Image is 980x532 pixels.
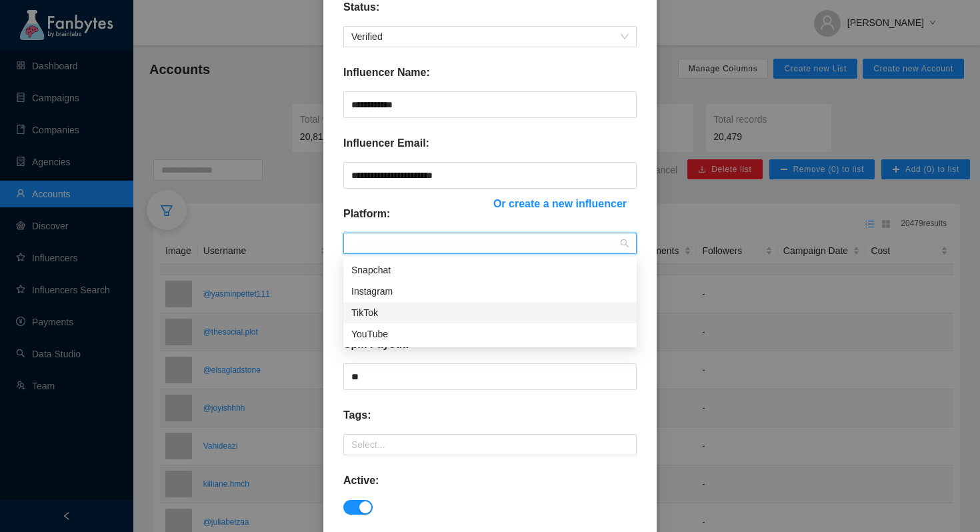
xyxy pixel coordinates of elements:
p: Platform: [343,206,390,222]
div: YouTube [351,327,629,341]
div: YouTube [343,323,637,345]
div: Instagram [351,284,629,299]
span: Verified [351,27,629,47]
button: Or create a new influencer [483,193,637,214]
p: Tags: [343,407,371,423]
div: Snapchat [351,263,629,277]
div: Instagram [343,281,637,302]
div: Snapchat [343,259,637,281]
div: TikTok [343,302,637,323]
p: Influencer Email: [343,135,429,151]
p: Influencer Name: [343,65,430,81]
div: TikTok [351,305,629,320]
span: Or create a new influencer [493,195,627,212]
p: Active: [343,473,379,489]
